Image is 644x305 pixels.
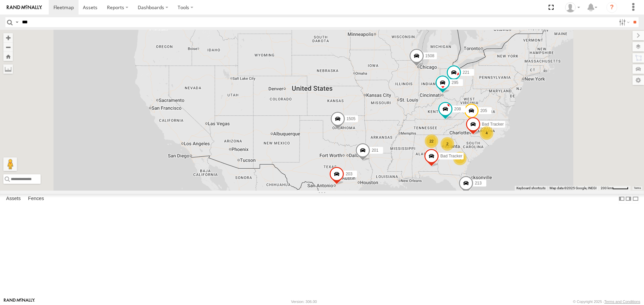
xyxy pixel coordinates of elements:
span: 203 [346,172,352,176]
div: 22 [425,134,438,148]
button: Map Scale: 200 km per 44 pixels [599,186,630,191]
span: 205 [480,108,487,113]
span: 201 [372,148,378,153]
div: EMILEE GOODWIN [563,2,582,13]
label: Hide Summary Table [632,194,639,204]
a: Visit our Website [4,298,35,305]
div: 4 [453,152,467,165]
div: Version: 306.00 [291,300,317,304]
span: Bad Tracker [440,154,462,159]
label: Map Settings [632,75,644,85]
label: Fences [25,194,47,204]
span: 221 [462,70,469,75]
label: Search Query [14,17,20,27]
img: rand-logo.svg [7,5,42,10]
span: 200 km [601,186,612,190]
button: Zoom out [3,42,13,52]
button: Drag Pegman onto the map to open Street View [3,157,17,171]
label: Search Filter Options [616,17,631,27]
div: 2 [441,137,454,151]
button: Zoom in [3,33,13,42]
label: Assets [3,194,24,204]
span: 1508 [425,53,434,58]
label: Measure [3,64,13,74]
div: 4 [480,126,493,140]
span: Map data ©2025 Google, INEGI [550,186,597,190]
a: Terms and Conditions [604,300,640,304]
div: © Copyright 2025 - [573,300,640,304]
span: 208 [454,107,461,111]
span: 1505 [346,117,355,122]
label: Dock Summary Table to the Left [618,194,625,204]
span: 295 [451,80,458,85]
span: 213 [475,181,482,186]
button: Keyboard shortcuts [516,186,546,191]
i: ? [606,2,617,13]
span: Bad Tracker [482,122,504,127]
label: Dock Summary Table to the Right [625,194,632,204]
a: Terms [634,187,641,189]
button: Zoom Home [3,52,13,61]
